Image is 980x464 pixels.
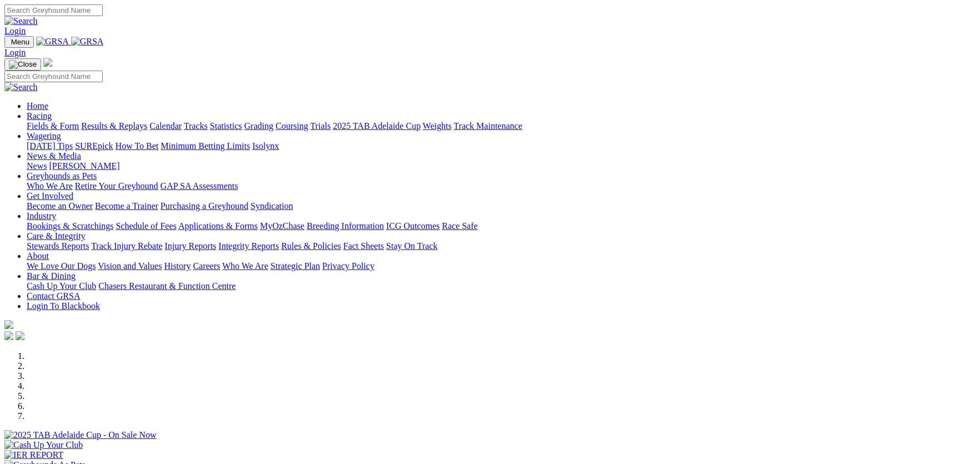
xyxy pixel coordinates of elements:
a: SUREpick [75,141,113,151]
a: Statistics [210,121,242,131]
img: GRSA [36,37,69,47]
a: Cash Up Your Club [27,281,96,291]
a: Care & Integrity [27,231,86,241]
div: Industry [27,221,976,231]
a: Fact Sheets [343,241,384,251]
a: Bookings & Scratchings [27,221,113,231]
a: News [27,161,47,171]
a: Calendar [149,121,182,131]
a: How To Bet [116,141,159,151]
input: Search [4,4,103,16]
a: Home [27,101,48,111]
div: Wagering [27,141,976,151]
div: Bar & Dining [27,281,976,291]
div: News & Media [27,161,976,171]
a: Careers [193,261,220,271]
a: Login [4,26,26,36]
img: Close [9,60,37,69]
a: Stay On Track [386,241,437,251]
div: Get Involved [27,201,976,211]
a: Bar & Dining [27,271,76,281]
img: Search [4,16,38,26]
button: Toggle navigation [4,58,41,71]
a: Privacy Policy [322,261,374,271]
a: Track Maintenance [454,121,522,131]
div: Greyhounds as Pets [27,181,976,191]
a: We Love Our Dogs [27,261,96,271]
a: GAP SA Assessments [161,181,238,191]
a: Retire Your Greyhound [75,181,158,191]
a: Injury Reports [164,241,216,251]
img: GRSA [71,37,104,47]
a: Vision and Values [98,261,162,271]
a: Rules & Policies [281,241,341,251]
div: About [27,261,976,271]
a: Login To Blackbook [27,301,100,311]
img: 2025 TAB Adelaide Cup - On Sale Now [4,430,157,440]
a: Minimum Betting Limits [161,141,250,151]
button: Toggle navigation [4,36,34,48]
img: logo-grsa-white.png [43,58,52,67]
img: twitter.svg [16,331,24,340]
a: Purchasing a Greyhound [161,201,248,211]
a: Tracks [184,121,208,131]
a: Chasers Restaurant & Function Centre [98,281,236,291]
input: Search [4,71,103,82]
img: IER REPORT [4,450,63,460]
a: Become an Owner [27,201,93,211]
a: Contact GRSA [27,291,80,301]
a: Syndication [251,201,293,211]
img: Cash Up Your Club [4,440,83,450]
a: Applications & Forms [178,221,258,231]
a: Wagering [27,131,61,141]
img: logo-grsa-white.png [4,320,13,329]
a: Stewards Reports [27,241,89,251]
a: Grading [244,121,273,131]
a: Results & Replays [81,121,147,131]
a: Who We Are [27,181,73,191]
a: Login [4,48,26,57]
a: Schedule of Fees [116,221,176,231]
a: Become a Trainer [95,201,158,211]
a: MyOzChase [260,221,304,231]
a: Trials [310,121,331,131]
a: News & Media [27,151,81,161]
a: 2025 TAB Adelaide Cup [333,121,421,131]
a: Isolynx [252,141,279,151]
a: History [164,261,191,271]
a: ICG Outcomes [386,221,439,231]
a: Strategic Plan [271,261,320,271]
a: Breeding Information [307,221,384,231]
a: About [27,251,49,261]
a: Integrity Reports [218,241,279,251]
a: Weights [423,121,452,131]
span: Menu [11,38,29,46]
img: facebook.svg [4,331,13,340]
div: Care & Integrity [27,241,976,251]
a: Industry [27,211,56,221]
img: Search [4,82,38,92]
a: Greyhounds as Pets [27,171,97,181]
a: [PERSON_NAME] [49,161,119,171]
a: Fields & Form [27,121,79,131]
a: Track Injury Rebate [91,241,162,251]
div: Racing [27,121,976,131]
a: [DATE] Tips [27,141,73,151]
a: Racing [27,111,52,121]
a: Who We Are [222,261,268,271]
a: Race Safe [442,221,477,231]
a: Coursing [276,121,308,131]
a: Get Involved [27,191,73,201]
